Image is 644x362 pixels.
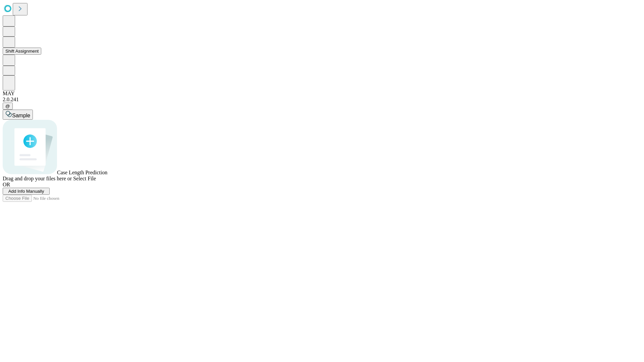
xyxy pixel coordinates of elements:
[73,176,96,181] span: Select File
[3,182,10,187] span: OR
[8,189,44,194] span: Add Info Manually
[3,103,13,110] button: @
[3,176,72,181] span: Drag and drop your files here or
[3,97,641,103] div: 2.0.241
[3,188,50,195] button: Add Info Manually
[12,113,30,118] span: Sample
[3,90,641,97] div: MAY
[57,170,107,175] span: Case Length Prediction
[3,110,33,120] button: Sample
[3,48,41,55] button: Shift Assignment
[5,104,10,109] span: @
